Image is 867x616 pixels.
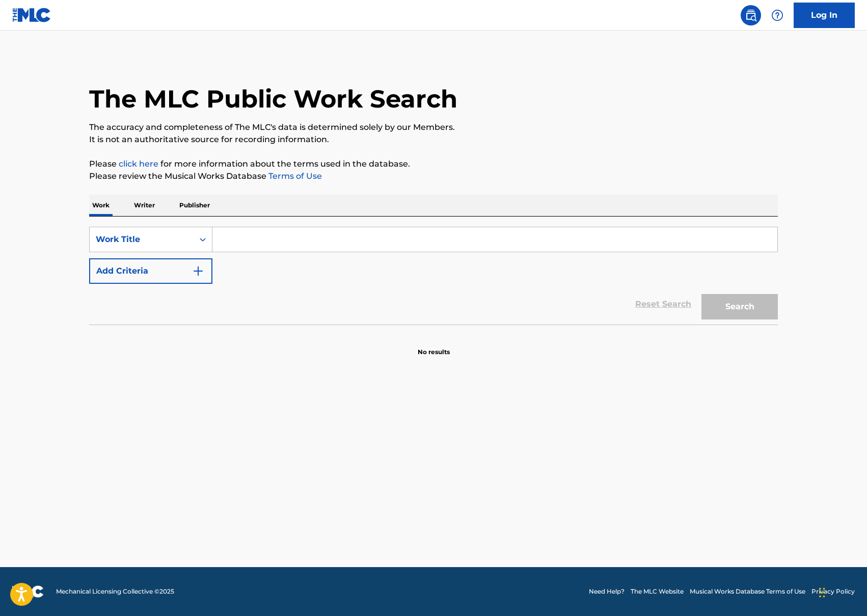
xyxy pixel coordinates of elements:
[89,227,778,325] form: Search Form
[56,587,174,596] span: Mechanical Licensing Collective © 2025
[96,233,187,246] div: Work Title
[771,9,783,21] img: help
[89,195,113,216] p: Work
[89,121,778,133] p: The accuracy and completeness of The MLC's data is determined solely by our Members.
[631,587,684,596] a: The MLC Website
[418,335,450,357] p: No results
[89,158,778,170] p: Please for more information about the terms used in the database.
[89,170,778,182] p: Please review the Musical Works Database
[119,159,158,169] a: click here
[266,171,322,181] a: Terms of Use
[811,587,855,596] a: Privacy Policy
[89,258,212,284] button: Add Criteria
[89,84,457,114] h1: The MLC Public Work Search
[745,9,757,21] img: search
[589,587,625,596] a: Need Help?
[741,5,761,25] a: Public Search
[816,567,867,616] iframe: Chat Widget
[794,3,855,28] a: Log In
[767,5,788,25] div: Help
[690,587,805,596] a: Musical Works Database Terms of Use
[192,265,204,277] img: 9d2ae6d4665cec9f34b9.svg
[12,8,51,22] img: MLC Logo
[819,577,825,608] div: Drag
[89,133,778,146] p: It is not an authoritative source for recording information.
[12,585,44,598] img: logo
[131,195,158,216] p: Writer
[176,195,213,216] p: Publisher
